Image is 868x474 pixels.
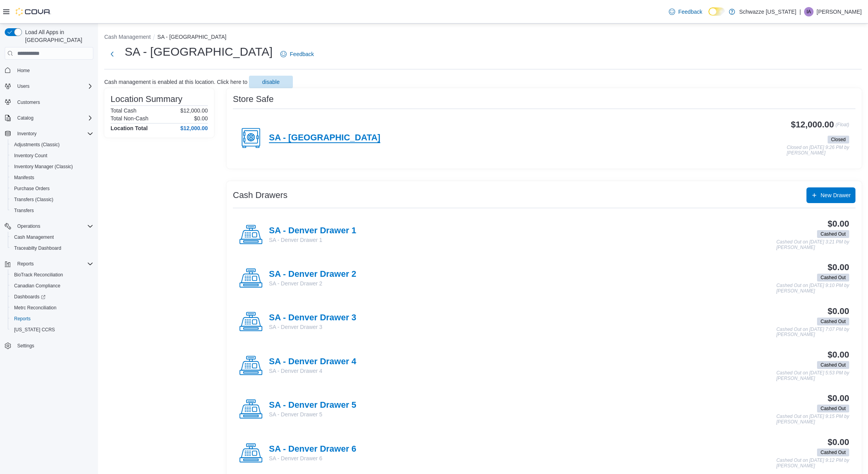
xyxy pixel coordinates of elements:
a: Traceabilty Dashboard [11,243,64,253]
span: Inventory Manager (Classic) [14,163,73,170]
h1: SA - [GEOGRAPHIC_DATA] [125,44,272,60]
button: Inventory Count [8,150,96,161]
button: Inventory [2,128,96,139]
span: Transfers (Classic) [14,196,53,203]
p: SA - Denver Drawer 2 [269,280,356,287]
span: Cashed Out [817,449,849,456]
h3: $0.00 [828,219,849,229]
p: SA - Denver Drawer 5 [269,410,356,418]
h4: SA - Denver Drawer 5 [269,400,356,410]
span: Purchase Orders [11,184,93,193]
button: Adjustments (Classic) [8,139,96,150]
a: Inventory Count [11,151,51,160]
span: Cash Management [11,232,93,242]
a: Cash Management [11,232,57,242]
button: SA - [GEOGRAPHIC_DATA] [157,34,226,40]
input: Dark Mode [708,7,725,16]
button: Operations [2,221,96,232]
button: Reports [2,258,96,269]
button: Inventory [14,129,40,138]
span: Users [17,83,29,89]
a: Customers [14,98,43,107]
span: Metrc Reconciliation [11,303,93,312]
a: Adjustments (Classic) [11,140,63,149]
span: Cashed Out [817,230,849,238]
span: Traceabilty Dashboard [11,243,93,253]
button: Catalog [2,113,96,123]
button: Cash Management [104,34,151,40]
a: Transfers (Classic) [11,195,56,204]
button: Catalog [14,113,36,123]
button: Manifests [8,172,96,183]
span: Load All Apps in [GEOGRAPHIC_DATA] [22,28,93,44]
span: Operations [14,222,93,231]
span: Inventory Count [11,151,93,160]
span: Users [14,82,93,91]
p: $12,000.00 [180,107,208,114]
button: Transfers (Classic) [8,194,96,205]
span: Dashboards [14,294,45,300]
button: Customers [2,96,96,108]
button: disable [249,76,293,88]
a: Purchase Orders [11,184,53,193]
span: Manifests [11,173,93,182]
a: Home [14,66,33,75]
h4: SA - Denver Drawer 4 [269,357,356,367]
button: Users [14,82,33,91]
span: Cash Management [14,234,54,240]
a: [US_STATE] CCRS [11,325,58,334]
p: Cashed Out on [DATE] 7:07 PM by [PERSON_NAME] [776,327,849,338]
p: SA - Denver Drawer 3 [269,323,356,331]
span: [US_STATE] CCRS [14,327,55,333]
a: Transfers [11,206,37,215]
span: Canadian Compliance [14,283,60,289]
span: Dashboards [11,292,93,301]
span: Metrc Reconciliation [14,305,56,311]
span: Adjustments (Classic) [14,142,60,148]
h3: Location Summary [111,94,182,104]
span: Transfers (Classic) [11,195,93,204]
p: [PERSON_NAME] [817,7,862,16]
p: Cashed Out on [DATE] 3:21 PM by [PERSON_NAME] [776,240,849,250]
span: Transfers [11,206,93,215]
p: | [799,7,801,16]
span: Inventory [14,129,93,138]
h3: $0.00 [828,263,849,272]
h4: $12,000.00 [180,125,208,131]
span: Catalog [17,115,33,121]
span: Washington CCRS [11,325,93,334]
p: SA - Denver Drawer 4 [269,367,356,375]
span: BioTrack Reconciliation [14,272,63,278]
span: Operations [17,223,40,229]
span: disable [262,78,280,86]
button: Operations [14,222,44,231]
a: Feedback [666,4,705,20]
span: Inventory Manager (Classic) [11,162,93,171]
p: (Float) [835,120,849,134]
button: Next [104,46,120,62]
a: Settings [14,341,37,351]
button: Traceabilty Dashboard [8,243,96,254]
span: Inventory [17,131,36,137]
h3: $0.00 [828,350,849,360]
button: Cash Management [8,232,96,243]
h4: Location Total [111,125,148,131]
span: Canadian Compliance [11,281,93,291]
span: New Drawer [821,191,851,199]
p: Cashed Out on [DATE] 5:53 PM by [PERSON_NAME] [776,370,849,381]
button: Purchase Orders [8,183,96,194]
span: Cashed Out [821,405,846,412]
span: Reports [14,316,31,322]
span: Home [14,65,93,75]
p: Cash management is enabled at this location. Click here to [104,79,247,85]
button: Inventory Manager (Classic) [8,161,96,172]
p: Cashed Out on [DATE] 9:15 PM by [PERSON_NAME] [776,414,849,425]
span: Cashed Out [817,361,849,369]
span: Customers [17,99,40,105]
a: Dashboards [11,292,49,301]
span: Settings [14,341,93,351]
h3: Store Safe [233,94,274,104]
a: Dashboards [8,291,96,302]
button: Canadian Compliance [8,280,96,291]
p: Closed on [DATE] 9:26 PM by [PERSON_NAME] [787,145,849,156]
